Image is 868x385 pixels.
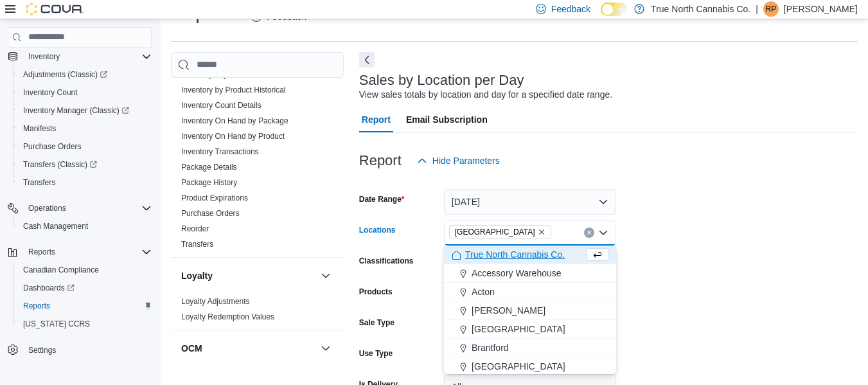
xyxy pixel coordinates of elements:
[472,360,565,373] span: [GEOGRAPHIC_DATA]
[584,228,594,238] button: Clear input
[551,3,590,15] span: Feedback
[18,219,93,234] a: Cash Management
[444,301,616,320] button: [PERSON_NAME]
[3,341,157,359] button: Settings
[181,132,285,141] a: Inventory On Hand by Product
[18,316,152,332] span: Washington CCRS
[181,240,213,249] a: Transfers
[181,85,286,95] span: Inventory by Product Historical
[23,319,90,329] span: [US_STATE] CCRS
[449,225,551,239] span: Trenton
[23,201,71,216] button: Operations
[181,131,285,141] span: Inventory On Hand by Product
[28,345,56,355] span: Settings
[23,87,78,98] span: Inventory Count
[18,175,60,190] a: Transfers
[181,85,286,94] a: Inventory by Product Historical
[23,69,107,80] span: Adjustments (Classic)
[763,1,779,17] div: Rebeccah Phillips
[318,268,333,283] button: Loyalty
[13,120,157,138] button: Manifests
[18,121,152,136] span: Manifests
[432,154,500,167] span: Hide Parameters
[181,178,237,187] a: Package History
[181,209,240,218] a: Purchase Orders
[181,147,259,156] a: Inventory Transactions
[171,67,344,257] div: Inventory
[13,217,157,235] button: Cash Management
[444,283,616,301] button: Acton
[3,48,157,66] button: Inventory
[359,88,612,102] div: View sales totals by location and day for a specified date range.
[23,342,152,358] span: Settings
[18,103,152,118] span: Inventory Manager (Classic)
[13,279,157,297] a: Dashboards
[598,228,608,238] button: Close list of options
[18,85,83,100] a: Inventory Count
[181,342,202,355] h3: OCM
[651,1,750,17] p: True North Cannabis Co.
[181,269,213,282] h3: Loyalty
[18,280,152,296] span: Dashboards
[181,147,259,157] span: Inventory Transactions
[18,219,152,234] span: Cash Management
[13,66,157,84] a: Adjustments (Classic)
[472,285,495,298] span: Acton
[28,247,55,257] span: Reports
[18,175,152,190] span: Transfers
[444,246,616,264] button: True North Cannabis Co.
[18,121,61,136] a: Manifests
[181,100,261,111] span: Inventory Count Details
[181,116,288,126] span: Inventory On Hand by Package
[412,148,505,174] button: Hide Parameters
[18,85,152,100] span: Inventory Count
[23,221,88,231] span: Cash Management
[18,139,87,154] a: Purchase Orders
[23,49,65,64] button: Inventory
[444,339,616,357] button: Brantford
[359,153,402,168] h3: Report
[181,296,250,307] span: Loyalty Adjustments
[28,51,60,62] span: Inventory
[13,102,157,120] a: Inventory Manager (Classic)
[28,203,66,213] span: Operations
[3,243,157,261] button: Reports
[406,107,488,132] span: Email Subscription
[26,3,84,15] img: Cova
[18,157,102,172] a: Transfers (Classic)
[181,101,261,110] a: Inventory Count Details
[181,208,240,219] span: Purchase Orders
[18,316,95,332] a: [US_STATE] CCRS
[181,269,315,282] button: Loyalty
[181,193,248,203] span: Product Expirations
[18,139,152,154] span: Purchase Orders
[318,341,333,356] button: OCM
[23,265,99,275] span: Canadian Compliance
[23,244,152,260] span: Reports
[181,116,288,125] a: Inventory On Hand by Package
[23,343,61,358] a: Settings
[472,323,565,336] span: [GEOGRAPHIC_DATA]
[18,103,134,118] a: Inventory Manager (Classic)
[23,49,152,64] span: Inventory
[444,320,616,339] button: [GEOGRAPHIC_DATA]
[359,194,405,204] label: Date Range
[23,123,56,134] span: Manifests
[359,287,393,297] label: Products
[13,138,157,156] button: Purchase Orders
[181,163,237,172] a: Package Details
[23,177,55,188] span: Transfers
[18,298,55,314] a: Reports
[18,67,112,82] a: Adjustments (Classic)
[18,262,104,278] a: Canadian Compliance
[756,1,758,17] p: |
[181,162,237,172] span: Package Details
[23,159,97,170] span: Transfers (Classic)
[3,199,157,217] button: Operations
[444,189,616,215] button: [DATE]
[23,244,60,260] button: Reports
[18,298,152,314] span: Reports
[23,105,129,116] span: Inventory Manager (Classic)
[444,357,616,376] button: [GEOGRAPHIC_DATA]
[181,177,237,188] span: Package History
